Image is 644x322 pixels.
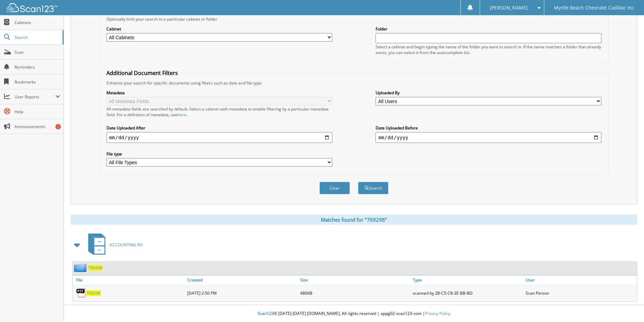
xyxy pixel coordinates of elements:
a: Created [186,275,299,284]
span: Search [15,34,59,40]
div: Scan Person [524,286,637,300]
span: Reminders [15,64,60,70]
span: Myrtle Beach Chevrolet Cadillac Inc [554,6,634,10]
span: ACCOUNTING RO [110,242,143,248]
legend: Additional Document Filters [103,69,181,77]
label: Metadata [106,90,332,96]
div: Select a cabinet and begin typing the name of the folder you want to search in. If the name match... [376,44,601,55]
input: start [106,132,332,143]
label: Folder [376,26,601,32]
span: [PERSON_NAME] [490,6,528,10]
a: 769298 [86,290,100,296]
a: ACCOUNTING RO [84,231,143,258]
a: Size [299,275,411,284]
input: end [376,132,601,143]
a: File [73,275,186,284]
label: Date Uploaded Before [376,125,601,131]
span: User Reports [15,94,55,100]
img: scan123-logo-white.svg [7,3,57,12]
span: Scan [15,49,60,55]
img: folder2.png [74,264,88,272]
div: Matches found for "769298" [71,215,637,225]
span: Scan123 [258,311,274,316]
a: Privacy Policy [425,311,450,316]
a: User [524,275,637,284]
label: Uploaded By [376,90,601,96]
img: PDF.png [76,288,86,298]
div: Enhance your search for specific documents using filters such as date and file type. [103,80,605,86]
button: Search [358,182,388,194]
a: here [177,112,186,118]
div: Optionally limit your search to a particular cabinet or folder [103,16,605,22]
iframe: Chat Widget [610,290,644,322]
label: Cabinet [106,26,332,32]
span: Bookmarks [15,79,60,85]
div: 1 [55,124,61,129]
button: Clear [319,182,350,194]
a: 769298 [88,265,102,271]
label: Date Uploaded After [106,125,332,131]
a: Type [411,275,524,284]
span: Help [15,109,60,115]
div: [DATE] 2:50 PM [186,286,299,300]
span: Announcements [15,124,60,129]
div: © [DATE]-[DATE] [DOMAIN_NAME]. All rights reserved | appg02-scan123-com | [64,305,644,322]
div: All metadata fields are searched by default. Select a cabinet with metadata to enable filtering b... [106,106,332,118]
label: File type [106,151,332,157]
span: Cabinets [15,20,60,25]
div: 486KB [299,286,411,300]
div: scanned by 28-C5-C8-3E-BB-BD [411,286,524,300]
